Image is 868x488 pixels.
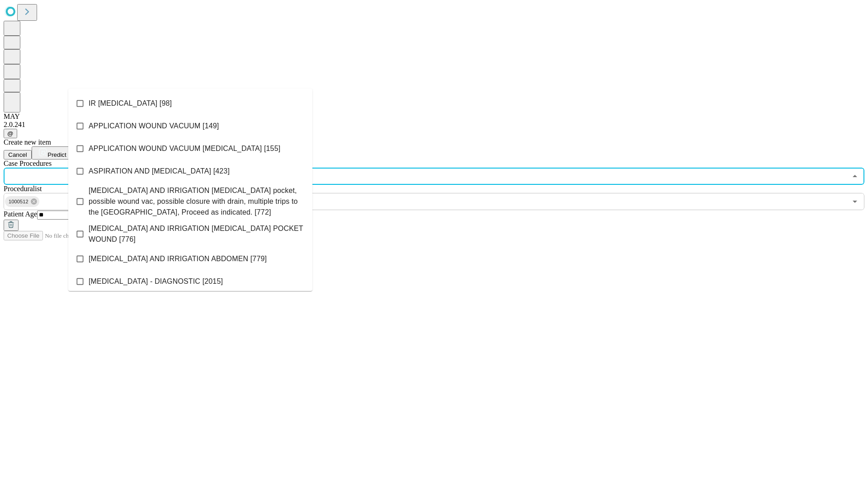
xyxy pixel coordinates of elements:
button: Predict [32,146,73,160]
span: Patient Age [4,210,37,218]
span: [MEDICAL_DATA] AND IRRIGATION [MEDICAL_DATA] pocket, possible wound vac, possible closure with dr... [89,185,305,218]
span: [MEDICAL_DATA] AND IRRIGATION [MEDICAL_DATA] POCKET WOUND [776] [89,223,305,245]
button: Cancel [4,150,32,160]
button: Open [849,195,861,208]
span: APPLICATION WOUND VACUUM [149] [89,121,219,131]
span: APPLICATION WOUND VACUUM [MEDICAL_DATA] [155] [89,143,280,154]
span: 1000512 [5,197,32,207]
span: Proceduralist [4,185,42,192]
span: IR [MEDICAL_DATA] [98] [89,98,172,109]
span: ASPIRATION AND [MEDICAL_DATA] [423] [89,166,230,177]
span: @ [7,130,14,137]
span: Create new item [4,138,51,146]
button: Close [849,170,861,183]
span: Predict [47,151,66,158]
button: @ [4,129,17,138]
span: Cancel [8,151,27,158]
span: Scheduled Procedure [4,160,52,167]
div: 2.0.241 [4,121,864,129]
div: MAY [4,113,864,121]
div: 1000512 [5,196,39,207]
span: [MEDICAL_DATA] AND IRRIGATION ABDOMEN [779] [89,253,267,264]
span: [MEDICAL_DATA] - DIAGNOSTIC [2015] [89,276,223,287]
